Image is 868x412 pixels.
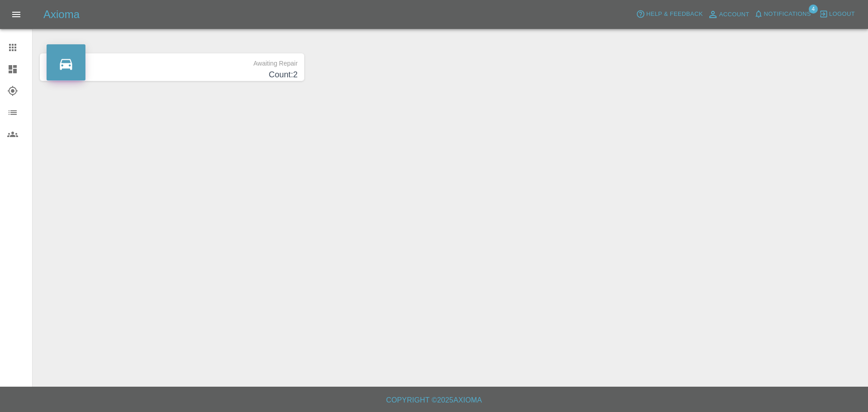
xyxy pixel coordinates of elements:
span: Notifications [764,9,811,19]
h4: Count: 2 [47,69,297,81]
a: Awaiting RepairCount:2 [40,53,304,81]
button: Notifications [752,7,813,21]
span: 4 [809,5,818,14]
span: Help & Feedback [646,9,703,19]
p: Awaiting Repair [47,53,297,69]
span: Account [719,9,750,20]
h5: Axioma [43,7,80,22]
button: Open drawer [5,4,27,25]
a: Account [705,7,752,22]
button: Logout [817,7,857,21]
span: Logout [829,9,855,19]
button: Help & Feedback [634,7,705,21]
h6: Copyright © 2025 Axioma [7,394,861,407]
